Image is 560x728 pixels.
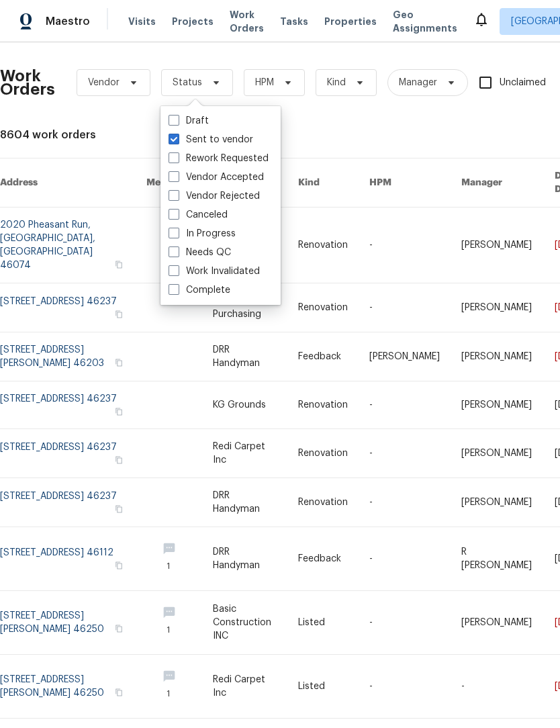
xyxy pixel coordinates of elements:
button: Copy Address [113,686,125,698]
td: Centralized Purchasing [202,283,287,332]
span: HPM [255,76,274,89]
td: [PERSON_NAME] [451,283,544,332]
td: - [359,429,451,478]
label: Needs QC [169,246,231,259]
button: Copy Address [113,623,125,635]
button: Copy Address [113,357,125,369]
td: [PERSON_NAME] [451,332,544,381]
span: Manager [399,76,437,89]
button: Copy Address [113,259,125,271]
button: Copy Address [113,559,125,572]
td: - [359,591,451,655]
td: Feedback [287,332,359,381]
span: Vendor [88,76,120,89]
button: Copy Address [113,308,125,320]
td: Renovation [287,478,359,527]
th: HPM [359,158,451,208]
td: Renovation [287,283,359,332]
th: Manager [451,158,544,208]
span: Tasks [280,17,308,26]
td: [PERSON_NAME] [451,478,544,527]
label: Vendor Rejected [169,189,260,203]
td: KG Grounds [202,381,287,429]
span: Projects [172,15,214,28]
span: Properties [324,15,377,28]
td: - [359,283,451,332]
td: Listed [287,591,359,655]
span: Work Orders [230,8,264,35]
th: Messages [136,158,202,208]
button: Copy Address [113,406,125,418]
td: [PERSON_NAME] [451,381,544,429]
label: Canceled [169,208,228,222]
span: Geo Assignments [393,8,457,35]
td: [PERSON_NAME] [451,208,544,283]
label: Rework Requested [169,152,269,165]
td: - [359,527,451,591]
td: - [359,655,451,719]
td: Listed [287,655,359,719]
td: [PERSON_NAME] [451,429,544,478]
td: - [451,655,544,719]
label: Sent to vendor [169,133,253,146]
td: DRR Handyman [202,478,287,527]
label: Work Invalidated [169,265,260,278]
th: Kind [287,158,359,208]
td: Feedback [287,527,359,591]
span: Kind [327,76,346,89]
td: Basic Construction INC [202,591,287,655]
td: Renovation [287,381,359,429]
span: Status [173,76,202,89]
td: - [359,208,451,283]
button: Copy Address [113,503,125,515]
label: Complete [169,283,230,297]
td: - [359,381,451,429]
td: Redi Carpet Inc [202,429,287,478]
span: Visits [128,15,156,28]
span: Maestro [46,15,90,28]
button: Copy Address [113,454,125,466]
td: DRR Handyman [202,332,287,381]
span: Unclaimed [500,76,546,90]
td: - [359,478,451,527]
td: Redi Carpet Inc [202,655,287,719]
td: [PERSON_NAME] [451,591,544,655]
label: Vendor Accepted [169,171,264,184]
td: [PERSON_NAME] [359,332,451,381]
label: Draft [169,114,209,128]
td: Renovation [287,208,359,283]
td: R [PERSON_NAME] [451,527,544,591]
td: DRR Handyman [202,527,287,591]
label: In Progress [169,227,236,240]
td: Renovation [287,429,359,478]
